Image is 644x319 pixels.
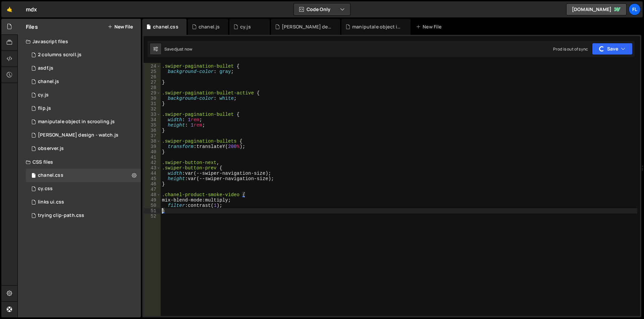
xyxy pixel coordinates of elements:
[144,69,161,74] div: 25
[144,203,161,208] div: 50
[144,214,161,219] div: 52
[26,209,141,222] div: 14087/36400.css
[416,23,444,30] div: New File
[144,123,161,128] div: 35
[38,199,64,205] div: links ui.css
[144,187,161,192] div: 47
[38,52,82,58] div: 2 columns scroll.js
[26,102,141,115] div: 14087/37273.js
[144,160,161,165] div: 42
[26,195,141,209] div: 14087/37841.css
[144,117,161,123] div: 34
[144,74,161,80] div: 26
[144,149,161,155] div: 40
[38,213,84,219] div: trying clip-path.css
[26,142,141,155] div: 14087/36990.js
[38,65,53,71] div: asdf.js
[144,181,161,187] div: 46
[144,176,161,181] div: 45
[144,64,161,69] div: 24
[38,186,53,192] div: cy.css
[38,119,115,125] div: maniputale object in scrooling.js
[592,43,633,55] button: Save
[199,23,220,30] div: chanel.js
[38,92,49,98] div: cy.js
[144,208,161,214] div: 51
[144,101,161,106] div: 31
[294,3,350,15] button: Code Only
[176,46,192,52] div: just now
[26,5,37,13] div: mdx
[108,24,133,29] button: New File
[144,155,161,160] div: 41
[144,96,161,101] div: 30
[144,144,161,149] div: 39
[144,112,161,117] div: 33
[26,75,141,88] div: 14087/45247.js
[26,182,141,195] div: 14087/44196.css
[153,23,178,30] div: chanel.css
[26,129,141,142] div: 14087/35941.js
[144,90,161,96] div: 29
[144,85,161,90] div: 28
[144,106,161,112] div: 32
[144,171,161,176] div: 44
[144,133,161,139] div: 37
[282,23,332,30] div: [PERSON_NAME] design - watch.js
[38,105,51,111] div: flip.js
[18,155,141,169] div: CSS files
[553,46,588,52] div: Prod is out of sync
[18,35,141,48] div: Javascript files
[566,3,627,15] a: [DOMAIN_NAME]
[38,79,59,85] div: chanel.js
[144,192,161,197] div: 48
[144,128,161,133] div: 36
[629,3,641,15] a: fl
[26,88,141,102] div: 14087/44148.js
[144,80,161,85] div: 27
[38,146,64,152] div: observer.js
[26,48,141,62] div: 14087/36530.js
[144,139,161,144] div: 38
[1,1,18,17] a: 🤙
[26,169,141,182] div: 14087/45251.css
[144,197,161,203] div: 49
[38,132,118,138] div: [PERSON_NAME] design - watch.js
[144,165,161,171] div: 43
[26,115,141,129] div: 14087/36120.js
[26,23,38,30] h2: Files
[38,172,63,178] div: chanel.css
[352,23,402,30] div: maniputale object in scrooling.js
[164,46,192,52] div: Saved
[26,62,141,75] div: 14087/43937.js
[240,23,251,30] div: cy.js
